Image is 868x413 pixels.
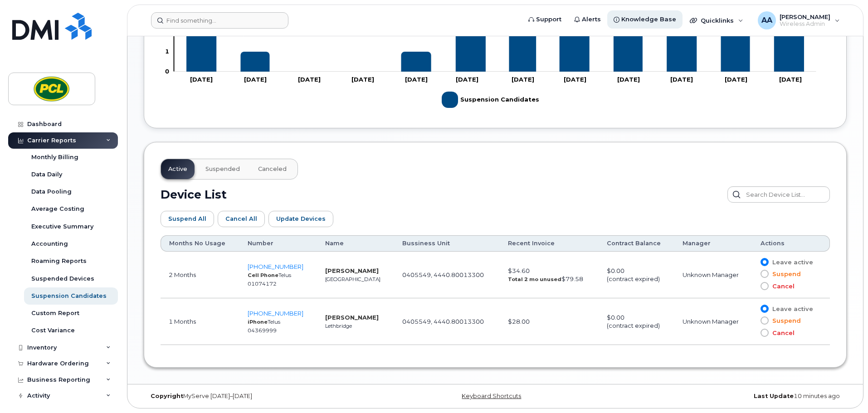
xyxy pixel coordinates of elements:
[674,252,752,298] td: Unknown Manager
[674,298,752,345] td: Unknown Manager
[161,188,227,201] h2: Device List
[190,76,213,83] tspan: [DATE]
[500,252,599,298] td: $34.60 $79.58
[161,298,239,345] td: 1 Months
[769,258,813,267] span: Leave active
[612,393,847,400] div: 10 minutes ago
[165,48,169,55] tspan: 1
[161,211,214,227] button: Suspend All
[276,214,326,223] span: Update Devices
[769,305,813,313] span: Leave active
[239,235,317,252] th: Number
[607,322,660,329] span: (contract expired)
[317,235,394,252] th: Name
[351,76,374,83] tspan: [DATE]
[205,165,240,173] span: Suspended
[248,319,280,334] small: Telus 04369999
[248,319,268,325] strong: iPhone
[248,310,303,317] a: [PHONE_NUMBER]
[456,76,478,83] tspan: [DATE]
[769,282,795,291] span: Cancel
[621,15,676,24] span: Knowledge Base
[325,276,380,282] small: [GEOGRAPHIC_DATA]
[522,10,568,29] a: Support
[779,76,802,83] tspan: [DATE]
[582,15,601,24] span: Alerts
[151,12,288,29] input: Find something...
[405,76,428,83] tspan: [DATE]
[325,323,352,329] small: Lethbridge
[244,76,267,83] tspan: [DATE]
[161,252,239,298] td: 2 Months
[248,272,291,287] small: Telus 01074172
[568,10,607,29] a: Alerts
[248,263,303,270] a: [PHONE_NUMBER]
[754,393,794,399] strong: Last Update
[780,20,830,28] span: Wireless Admin
[394,298,500,345] td: 0405549, 4440.80013300
[727,186,830,203] input: Search Device List...
[564,76,586,83] tspan: [DATE]
[752,235,830,252] th: Actions
[780,13,830,20] span: [PERSON_NAME]
[761,15,772,26] span: AA
[670,76,693,83] tspan: [DATE]
[165,68,169,75] tspan: 0
[599,298,674,345] td: $0.00
[536,15,561,24] span: Support
[151,393,183,399] strong: Copyright
[168,214,206,223] span: Suspend All
[248,272,278,278] strong: Cell Phone
[394,235,500,252] th: Bussiness Unit
[769,316,801,325] span: Suspend
[161,235,239,252] th: Months No Usage
[617,76,640,83] tspan: [DATE]
[769,329,795,337] span: Cancel
[751,11,846,29] div: Arslan Ahsan
[725,76,747,83] tspan: [DATE]
[500,235,599,252] th: Recent Invoice
[144,393,378,400] div: MyServe [DATE]–[DATE]
[674,235,752,252] th: Manager
[325,267,379,274] strong: [PERSON_NAME]
[325,314,379,321] strong: [PERSON_NAME]
[607,10,683,29] a: Knowledge Base
[258,165,287,173] span: Canceled
[500,298,599,345] td: $28.00
[512,76,534,83] tspan: [DATE]
[442,88,539,112] g: Legend
[508,276,561,282] strong: Total 2 mo unused
[462,393,521,399] a: Keyboard Shortcuts
[298,76,321,83] tspan: [DATE]
[769,270,801,278] span: Suspend
[394,252,500,298] td: 0405549, 4440.80013300
[701,17,734,24] span: Quicklinks
[599,235,674,252] th: Contract Balance
[442,88,539,112] g: Suspension Candidates
[599,252,674,298] td: $0.00
[225,214,257,223] span: Cancel All
[268,211,333,227] button: Update Devices
[607,275,660,282] span: (contract expired)
[683,11,750,29] div: Quicklinks
[218,211,265,227] button: Cancel All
